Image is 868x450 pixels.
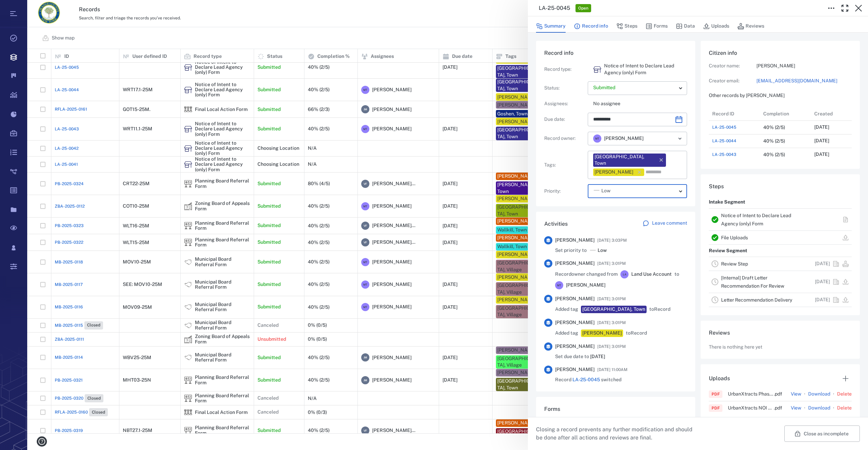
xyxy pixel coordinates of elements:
p: [PERSON_NAME] [756,63,852,69]
span: to Record [626,330,647,337]
p: [DATE] [815,296,830,303]
a: [EMAIL_ADDRESS][DOMAIN_NAME] [756,78,852,84]
h6: Forms [544,405,687,413]
a: Download [808,405,830,412]
button: Toggle Fullscreen [838,1,852,15]
span: Record switched from to [555,376,687,390]
button: Delete [837,405,852,412]
a: Notice of Intent to Declare Lead Agency (only) Form [721,213,791,226]
span: LA-25-0045 [572,377,600,382]
p: · [803,404,807,412]
a: Review Step [721,261,748,267]
div: M T [593,134,601,143]
div: PDF [712,405,720,411]
p: [DATE] [814,138,829,144]
p: Record type : [544,66,585,73]
button: Data [676,20,695,33]
div: Record infoRecord type:Notice of Intent to Declare Lead Agency (only) FormStatus:Assignees:No ass... [536,41,695,212]
p: Closing a record prevents any further modification and should be done after all actions and revie... [536,425,698,442]
span: to [674,271,679,278]
span: UrbanXtracts Phase 2. site plan. [728,391,791,396]
div: [PERSON_NAME] [595,169,633,176]
p: Leave comment [652,220,687,227]
h6: Steps [709,182,852,191]
span: Help [15,5,29,11]
div: Completion [760,107,811,120]
p: Intake Segment [709,196,745,208]
p: Set priority to [555,247,587,254]
p: Priority : [544,188,585,195]
p: Other records by [PERSON_NAME] [709,92,852,99]
span: [PERSON_NAME] [566,282,605,289]
span: Land Use Account [631,271,672,278]
span: Set due date to [555,353,605,360]
button: Toggle to Edit Boxes [824,1,838,15]
p: · [832,404,836,412]
p: · [803,390,807,398]
button: View [791,391,801,398]
p: Status : [544,85,585,92]
a: LA-25-0045 [712,124,736,130]
p: [DATE] [815,260,830,267]
div: 40% (2/5) [763,152,785,157]
div: StepsIntake SegmentNotice of Intent to Declare Lead Agency (only) FormFile UploadsReview SegmentR... [701,174,860,321]
div: M T [555,281,563,289]
a: [Internal] Draft Letter Recommendation For Review [721,275,784,289]
div: FormsNotice of Intent to Declare Lead Agency (only) FormView form in the stepMail formPrint form [536,397,695,446]
p: Assignees : [544,100,585,107]
a: LA-25-0044 [712,138,736,144]
a: LA-25-0043 [712,151,736,158]
div: Created [814,104,833,123]
p: Creator email: [709,78,756,84]
button: Close as incomplete [784,425,860,442]
a: Leave comment [642,220,687,228]
p: Tags : [544,162,585,168]
span: [PERSON_NAME] [555,260,595,267]
span: Low [598,247,607,254]
div: Record ID [709,107,760,120]
span: [PERSON_NAME] [555,343,595,350]
p: Notice of Intent to Declare Lead Agency (only) Form [604,63,687,76]
span: to Record [649,306,670,313]
span: Low [601,188,611,194]
div: Citizen infoCreator name:[PERSON_NAME]Creator email:[EMAIL_ADDRESS][DOMAIN_NAME]Other records by ... [701,41,860,174]
p: Due date : [544,116,585,123]
h6: Citizen info [709,49,852,57]
p: · [832,390,836,398]
div: Created [811,107,862,120]
div: 40% (2/5) [763,139,785,144]
span: Added tag [555,330,578,337]
div: Notice of Intent to Declare Lead Agency (only) Form [593,65,601,74]
span: [DATE] 11:00AM [597,366,628,374]
p: [DATE] [814,151,829,158]
div: ActivitiesLeave comment[PERSON_NAME][DATE] 3:03PMSet priority toLow[PERSON_NAME][DATE] 3:01PMReco... [536,212,695,397]
div: ReviewsThere is nothing here yet [701,321,860,364]
p: Submitted [593,84,676,91]
span: [DATE] 3:01PM [597,342,626,351]
span: [PERSON_NAME] [555,366,595,373]
a: File Uploads [721,235,748,240]
a: Download [808,391,830,398]
h6: Record info [544,49,687,57]
h6: Reviews [709,329,852,337]
a: Letter Recommendation Delivery [721,297,792,303]
p: Review Segment [709,245,747,257]
p: Creator name: [709,63,756,69]
div: [GEOGRAPHIC_DATA], Town [595,154,655,167]
button: Reviews [737,20,764,33]
span: . pdf [774,391,791,396]
span: [PERSON_NAME] [604,135,644,142]
p: No assignee [593,100,687,107]
span: Open [577,5,590,11]
div: [PERSON_NAME] [582,330,622,337]
p: Record owner : [544,135,585,142]
span: [DATE] 3:03PM [597,236,627,244]
button: Summary [536,20,566,33]
button: Forms [646,20,668,33]
div: Completion [763,104,789,123]
h6: Uploads [709,374,730,383]
button: Steps [616,20,637,33]
div: PDF [712,391,720,397]
div: [GEOGRAPHIC_DATA], Town [582,306,645,313]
